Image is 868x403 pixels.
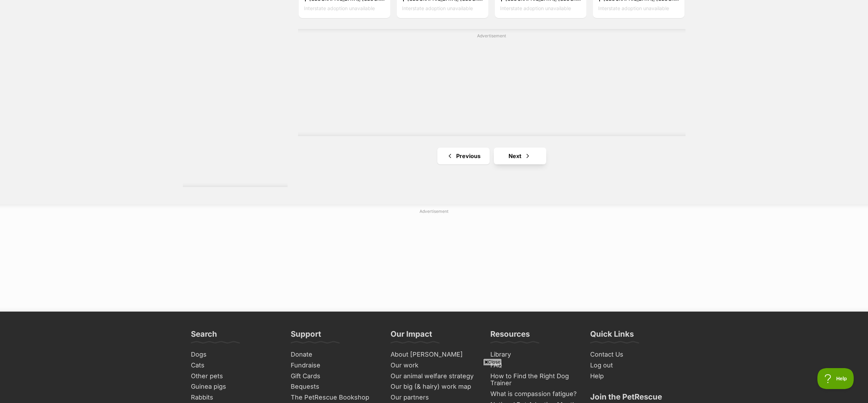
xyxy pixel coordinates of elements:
[298,29,685,136] div: Advertisement
[188,371,281,382] a: Other pets
[483,358,502,365] span: Close
[188,360,281,371] a: Cats
[494,148,546,164] a: Next page
[304,5,375,11] span: Interstate adoption unavailable
[391,329,432,343] h3: Our Impact
[322,42,661,129] iframe: Advertisement
[402,5,473,11] span: Interstate adoption unavailable
[587,371,680,382] a: Help
[488,360,580,371] a: FAQ
[388,349,481,360] a: About [PERSON_NAME]
[265,368,603,400] iframe: Advertisement
[587,349,680,360] a: Contact Us
[587,360,680,371] a: Log out
[488,349,580,360] a: Library
[500,5,571,11] span: Interstate adoption unavailable
[288,360,381,371] a: Fundraise
[298,148,685,164] nav: Pagination
[590,329,634,343] h3: Quick Links
[291,329,321,343] h3: Support
[188,392,281,403] a: Rabbits
[437,148,490,164] a: Previous page
[388,360,481,371] a: Our work
[188,349,281,360] a: Dogs
[817,368,854,389] iframe: Help Scout Beacon - Open
[188,381,281,392] a: Guinea pigs
[191,329,217,343] h3: Search
[288,349,381,360] a: Donate
[265,217,603,305] iframe: Advertisement
[598,5,669,11] span: Interstate adoption unavailable
[490,329,530,343] h3: Resources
